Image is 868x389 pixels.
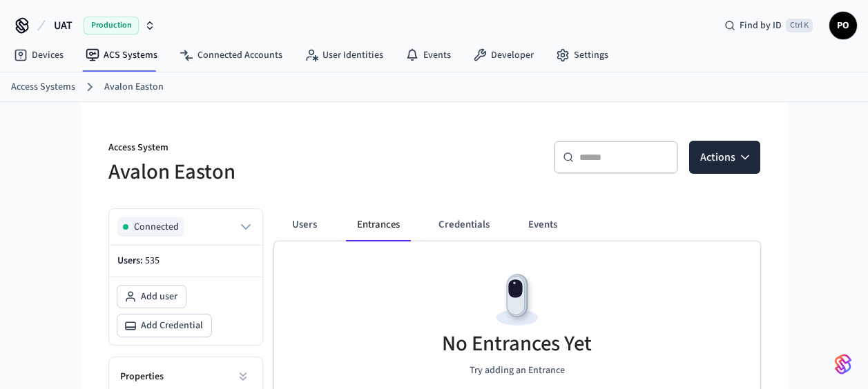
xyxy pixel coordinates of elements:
button: Actions [689,141,760,174]
a: Access Systems [11,80,75,94]
img: SeamLogoGradient.69752ec5.svg [835,353,851,375]
button: Users [280,208,329,241]
span: Add user [141,290,177,303]
a: Devices [3,43,75,68]
button: PO [829,12,857,39]
button: Entrances [346,208,411,241]
span: Add Credential [141,319,203,332]
a: Settings [545,43,619,68]
p: Access System [108,141,426,158]
span: Ctrl K [786,19,813,32]
a: Connected Accounts [168,43,293,68]
button: Connected [117,217,254,237]
span: UAT [54,17,73,34]
a: Events [394,43,462,68]
a: Developer [462,43,545,68]
img: Devices Empty State [486,269,548,331]
a: User Identities [293,43,394,68]
button: Credentials [427,208,501,241]
span: 535 [145,254,160,268]
a: ACS Systems [75,43,168,68]
a: Avalon Easton [104,80,164,94]
div: Find by IDCtrl K [713,13,824,38]
span: Production [84,17,139,34]
p: Users: [117,254,254,268]
h5: Avalon Easton [108,158,426,186]
button: Add user [117,286,186,308]
button: Add Credential [117,315,211,337]
button: Events [517,208,568,241]
h5: No Entrances Yet [442,330,592,358]
span: PO [831,13,856,38]
p: Try adding an Entrance [470,363,565,378]
span: Connected [134,220,179,234]
h2: Properties [120,370,164,383]
span: Find by ID [740,19,782,32]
